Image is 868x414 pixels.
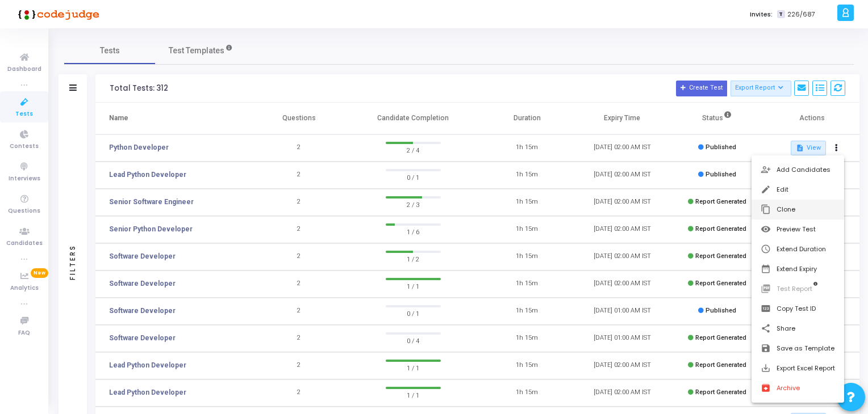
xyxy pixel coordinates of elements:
button: Export Excel Report [752,358,844,378]
mat-icon: share [761,323,772,335]
mat-icon: save [761,343,772,354]
button: Share [752,319,844,339]
button: Save as Template [752,339,844,358]
mat-icon: pin [761,303,772,315]
mat-icon: schedule [761,244,772,255]
mat-icon: edit [761,184,772,196]
button: Preview Test [752,219,844,239]
mat-icon: person_add_alt [761,164,772,176]
mat-icon: visibility [761,224,772,235]
button: Edit [752,180,844,200]
button: Test Report [752,279,844,299]
mat-icon: content_copy [761,204,772,216]
mat-icon: archive [761,383,772,394]
button: Clone [752,200,844,219]
button: Extend Expiry [752,259,844,279]
button: Archive [752,378,844,398]
button: Copy Test ID [752,299,844,319]
button: Extend Duration [752,239,844,259]
button: Add Candidates [752,160,844,180]
mat-icon: save_alt [761,363,772,374]
mat-icon: date_range [761,264,772,275]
